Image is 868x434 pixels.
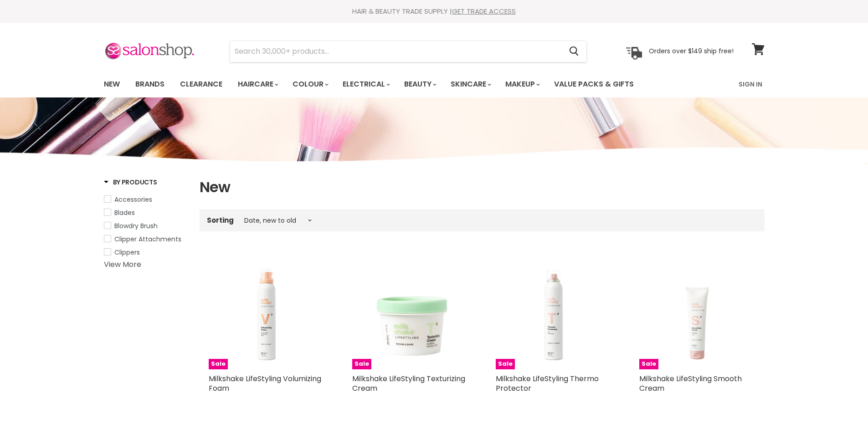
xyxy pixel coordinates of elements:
[352,253,468,369] a: Milkshake LifeStyling Texturizing Cream Milkshake LifeStyling Texturizing Cream Sale
[397,75,442,94] a: Beauty
[498,75,545,94] a: Makeup
[114,248,140,257] span: Clippers
[444,75,497,94] a: Skincare
[231,75,284,94] a: Haircare
[496,373,599,393] a: Milkshake LifeStyling Thermo Protector
[209,373,321,393] a: Milkshake LifeStyling Volumizing Foam
[173,75,229,94] a: Clearance
[209,253,325,369] img: Milkshake LifeStyling Volumizing Foam
[496,253,612,369] a: Milkshake LifeStyling Thermo Protector Milkshake LifeStyling Thermo Protector Sale
[97,75,127,94] a: New
[209,253,325,369] a: Milkshake LifeStyling Volumizing Foam Sale
[352,253,468,369] img: Milkshake LifeStyling Texturizing Cream
[496,253,612,369] img: Milkshake LifeStyling Thermo Protector
[104,221,188,231] a: Blowdry Brush
[733,75,768,94] a: Sign In
[639,253,755,369] img: Milkshake LifeStyling Smooth Cream
[104,194,188,204] a: Accessories
[114,208,135,217] span: Blades
[452,6,516,16] a: GET TRADE ACCESS
[104,234,188,244] a: Clipper Attachments
[114,235,181,244] span: Clipper Attachments
[649,47,734,55] p: Orders over $149 ship free!
[207,216,234,224] label: Sorting
[97,71,687,97] ul: Main menu
[92,7,776,16] div: HAIR & BEAUTY TRADE SUPPLY |
[104,178,157,187] h3: By Products
[92,71,776,97] nav: Main
[209,359,228,369] span: Sale
[352,373,465,393] a: Milkshake LifeStyling Texturizing Cream
[104,247,188,257] a: Clippers
[496,359,515,369] span: Sale
[286,75,334,94] a: Colour
[547,75,641,94] a: Value Packs & Gifts
[639,359,658,369] span: Sale
[104,259,141,270] a: View More
[336,75,395,94] a: Electrical
[128,75,171,94] a: Brands
[230,41,562,62] input: Search
[562,41,586,62] button: Search
[114,221,158,230] span: Blowdry Brush
[114,195,152,204] span: Accessories
[230,41,587,62] form: Product
[104,208,188,218] a: Blades
[352,359,371,369] span: Sale
[200,178,765,197] h1: New
[639,253,755,369] a: Milkshake LifeStyling Smooth Cream Milkshake LifeStyling Smooth Cream Sale
[639,373,742,393] a: Milkshake LifeStyling Smooth Cream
